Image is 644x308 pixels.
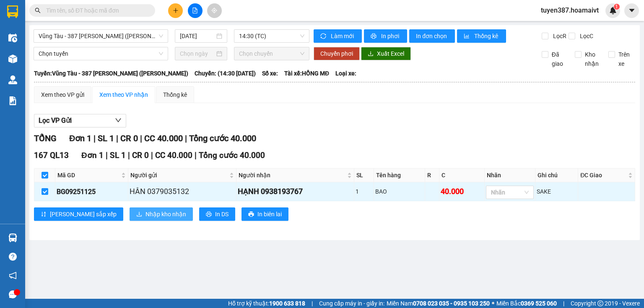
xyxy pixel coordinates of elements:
[34,70,188,77] b: Tuyến: Vũng Tàu - 387 [PERSON_NAME] ([PERSON_NAME])
[381,31,400,41] span: In phơi
[582,50,602,68] span: Kho nhận
[535,168,578,182] th: Ghi chú
[140,133,142,143] span: |
[185,133,187,143] span: |
[387,299,490,308] span: Miền Nam
[168,3,183,18] button: plus
[130,186,235,197] div: HÂN 0379035132
[597,300,603,306] span: copyright
[580,171,626,180] span: ĐC Giao
[563,299,564,308] span: |
[115,117,122,124] span: down
[195,150,197,160] span: |
[241,207,288,221] button: printerIn biên lai
[537,187,576,196] div: SAKE
[9,272,17,280] span: notification
[8,233,17,242] img: warehouse-icon
[425,168,440,182] th: R
[69,133,91,143] span: Đơn 1
[492,302,494,305] span: ⚪️
[57,186,127,197] div: BG09251125
[624,3,639,18] button: caret-down
[548,50,569,68] span: Đã giao
[180,31,214,41] input: 14/09/2025
[116,133,118,143] span: |
[199,150,265,160] span: Tổng cước 40.000
[239,30,305,42] span: 14:30 (TC)
[106,150,108,160] span: |
[413,300,490,307] strong: 0708 023 035 - 0935 103 250
[145,210,186,219] span: Nhập kho nhận
[9,253,17,261] span: question-circle
[41,211,47,218] span: sort-ascending
[628,7,636,14] span: caret-down
[534,5,605,16] span: tuyen387.hoamaivt
[521,300,557,307] strong: 0369 525 060
[39,47,163,60] span: Chọn tuyến
[8,75,17,84] img: warehouse-icon
[262,69,278,78] span: Số xe:
[130,171,228,180] span: Người gửi
[371,33,378,40] span: printer
[248,211,254,218] span: printer
[39,115,72,126] span: Lọc VP Gửi
[331,31,355,41] span: Làm mới
[163,90,187,99] div: Thống kê
[375,187,423,196] div: BAO
[199,207,235,221] button: printerIn DS
[239,171,345,180] span: Người nhận
[46,6,145,15] input: Tìm tên, số ĐT hoặc mã đơn
[615,50,636,68] span: Trên xe
[35,8,41,13] span: search
[8,54,17,63] img: warehouse-icon
[34,207,123,221] button: sort-ascending[PERSON_NAME] sắp xếp
[257,210,282,219] span: In biên lai
[136,211,142,218] span: download
[269,300,305,307] strong: 1900 633 818
[284,69,329,78] span: Tài xế: HỒNG MĐ
[99,90,148,99] div: Xem theo VP nhận
[228,299,305,308] span: Hỗ trợ kỹ thuật:
[93,133,96,143] span: |
[364,29,407,43] button: printerIn phơi
[614,4,620,10] sup: 1
[319,299,384,308] span: Cung cấp máy in - giấy in:
[207,3,222,18] button: aim
[439,168,485,182] th: C
[8,34,17,42] img: warehouse-icon
[211,8,217,13] span: aim
[239,47,305,60] span: Chọn chuyến
[314,47,360,60] button: Chuyển phơi
[34,150,69,160] span: 167 QL13
[151,150,153,160] span: |
[195,69,256,78] span: Chuyến: (14:30 [DATE])
[55,182,128,201] td: BG09251125
[9,290,17,298] span: message
[335,69,356,78] span: Loại xe:
[155,150,192,160] span: CC 40.000
[180,49,214,58] input: Chọn ngày
[374,168,425,182] th: Tên hàng
[356,187,372,196] div: 1
[368,51,374,57] span: download
[320,33,327,40] span: sync
[110,150,126,160] span: SL 1
[34,133,57,143] span: TỔNG
[132,150,149,160] span: CR 0
[188,3,203,18] button: file-add
[34,114,126,127] button: Lọc VP Gửi
[7,5,18,18] img: logo-vxr
[206,211,212,218] span: printer
[576,31,595,41] span: Lọc C
[50,210,117,219] span: [PERSON_NAME] sắp xếp
[609,7,617,14] img: icon-new-feature
[8,96,17,105] img: solution-icon
[314,29,362,43] button: syncLàm mới
[215,210,229,219] span: In DS
[377,49,404,58] span: Xuất Excel
[361,47,411,60] button: downloadXuất Excel
[550,31,568,41] span: Lọc R
[41,90,84,99] div: Xem theo VP gửi
[189,133,256,143] span: Tổng cước 40.000
[39,30,163,42] span: Vũng Tàu - 387 Đinh Bộ Lĩnh (Hàng Hoá)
